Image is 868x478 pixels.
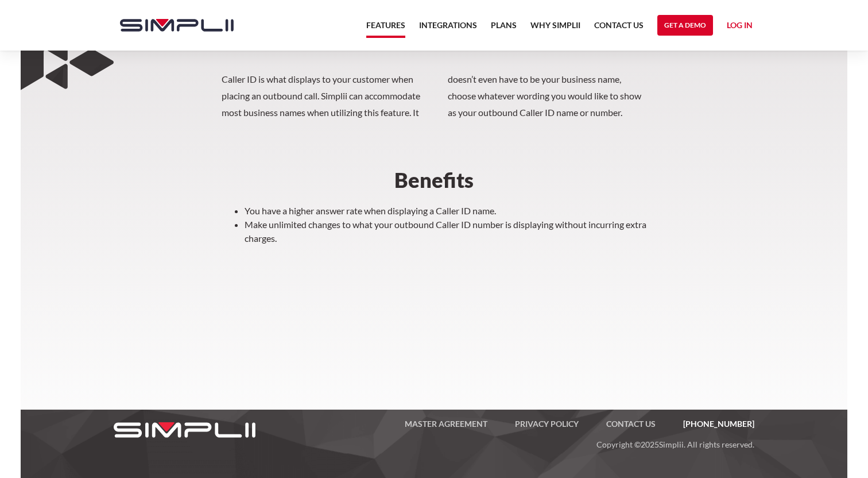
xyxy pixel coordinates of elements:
[419,18,477,39] a: Integrations
[641,440,659,449] span: 2025
[594,18,644,39] a: Contact US
[222,71,646,121] p: Caller ID is what displays to your customer when placing an outbound call. Simplii can accommodat...
[592,417,669,431] a: Contact US
[222,169,646,190] h2: Benefits
[277,431,754,452] p: Copyright © Simplii. All rights reserved.
[530,18,580,39] a: Why Simplii
[120,19,234,32] img: Simplii
[727,18,753,36] a: Log in
[657,15,713,36] a: Get a Demo
[491,18,517,39] a: Plans
[501,417,592,431] a: Privacy Policy
[245,218,646,245] li: Make unlimited changes to what your outbound Caller ID number is displaying without incurring ext...
[669,417,754,431] a: [PHONE_NUMBER]
[391,417,501,431] a: Master Agreement
[366,18,405,38] a: Features
[245,204,646,218] li: You have a higher answer rate when displaying a Caller ID name.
